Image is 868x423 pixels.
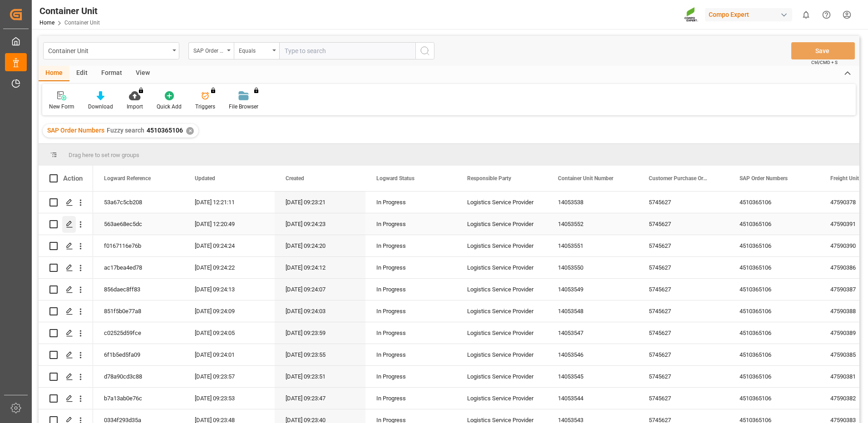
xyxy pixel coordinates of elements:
[376,301,445,322] div: In Progress
[275,192,365,213] div: [DATE] 09:23:21
[39,388,93,409] div: Press SPACE to select this row.
[456,213,547,235] div: Logistics Service Provider
[157,103,182,111] div: Quick Add
[547,366,638,387] div: 14053545
[376,192,445,213] div: In Progress
[705,6,796,23] button: Compo Expert
[234,42,279,59] button: open menu
[184,344,275,365] div: [DATE] 09:24:01
[275,235,365,256] div: [DATE] 09:24:20
[93,192,184,213] div: 53a67c5cb208
[740,175,788,182] span: SAP Order Numbers
[184,388,275,409] div: [DATE] 09:23:53
[48,44,169,56] div: Container Unit
[88,103,113,111] div: Download
[39,235,93,257] div: Press SPACE to select this row.
[415,42,434,59] button: search button
[729,279,819,300] div: 4510365106
[705,8,792,21] div: Compo Expert
[547,388,638,409] div: 14053544
[107,127,144,134] span: Fuzzy search
[638,235,729,256] div: 5745627
[195,175,215,182] span: Updated
[376,175,414,182] span: Logward Status
[791,42,855,59] button: Save
[184,300,275,322] div: [DATE] 09:24:09
[184,213,275,235] div: [DATE] 12:20:49
[456,322,547,344] div: Logistics Service Provider
[186,127,194,135] div: ✕
[184,192,275,213] div: [DATE] 12:21:11
[376,344,445,365] div: In Progress
[63,174,83,182] div: Action
[376,323,445,344] div: In Progress
[638,257,729,278] div: 5745627
[456,192,547,213] div: Logistics Service Provider
[729,257,819,278] div: 4510365106
[93,388,184,409] div: b7a13ab0e76c
[39,279,93,300] div: Press SPACE to select this row.
[39,213,93,235] div: Press SPACE to select this row.
[376,236,445,256] div: In Progress
[729,388,819,409] div: 4510365106
[39,300,93,322] div: Press SPACE to select this row.
[184,279,275,300] div: [DATE] 09:24:13
[649,175,710,182] span: Customer Purchase Order Numbers
[547,257,638,278] div: 14053550
[279,42,415,59] input: Type to search
[104,175,151,182] span: Logward Reference
[638,213,729,235] div: 5745627
[39,20,54,26] a: Home
[467,175,511,182] span: Responsible Party
[376,366,445,387] div: In Progress
[47,127,104,134] span: SAP Order Numbers
[638,322,729,344] div: 5745627
[286,175,304,182] span: Created
[816,5,837,25] button: Help Center
[811,59,838,66] span: Ctrl/CMD + S
[684,7,699,23] img: Screenshot%202023-09-29%20at%2010.02.21.png_1712312052.png
[275,322,365,344] div: [DATE] 09:23:59
[39,344,93,366] div: Press SPACE to select this row.
[638,192,729,213] div: 5745627
[69,66,94,81] div: Edit
[39,322,93,344] div: Press SPACE to select this row.
[796,5,816,25] button: show 0 new notifications
[558,175,613,182] span: Container Unit Number
[275,388,365,409] div: [DATE] 09:23:47
[729,322,819,344] div: 4510365106
[547,344,638,365] div: 14053546
[193,44,224,55] div: SAP Order Numbers
[456,344,547,365] div: Logistics Service Provider
[547,192,638,213] div: 14053538
[547,235,638,256] div: 14053551
[547,213,638,235] div: 14053552
[39,4,100,18] div: Container Unit
[376,214,445,235] div: In Progress
[376,388,445,409] div: In Progress
[547,279,638,300] div: 14053549
[456,300,547,322] div: Logistics Service Provider
[93,213,184,235] div: 563ae68ec5dc
[729,300,819,322] div: 4510365106
[43,42,179,59] button: open menu
[39,366,93,388] div: Press SPACE to select this row.
[456,388,547,409] div: Logistics Service Provider
[729,366,819,387] div: 4510365106
[638,366,729,387] div: 5745627
[184,366,275,387] div: [DATE] 09:23:57
[184,322,275,344] div: [DATE] 09:24:05
[39,192,93,213] div: Press SPACE to select this row.
[188,42,234,59] button: open menu
[638,344,729,365] div: 5745627
[729,192,819,213] div: 4510365106
[129,66,157,81] div: View
[39,66,69,81] div: Home
[93,235,184,256] div: f0167116e76b
[729,213,819,235] div: 4510365106
[93,300,184,322] div: 851f5b0e77a8
[547,300,638,322] div: 14053548
[93,279,184,300] div: 856daec8ff83
[275,344,365,365] div: [DATE] 09:23:55
[184,235,275,256] div: [DATE] 09:24:24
